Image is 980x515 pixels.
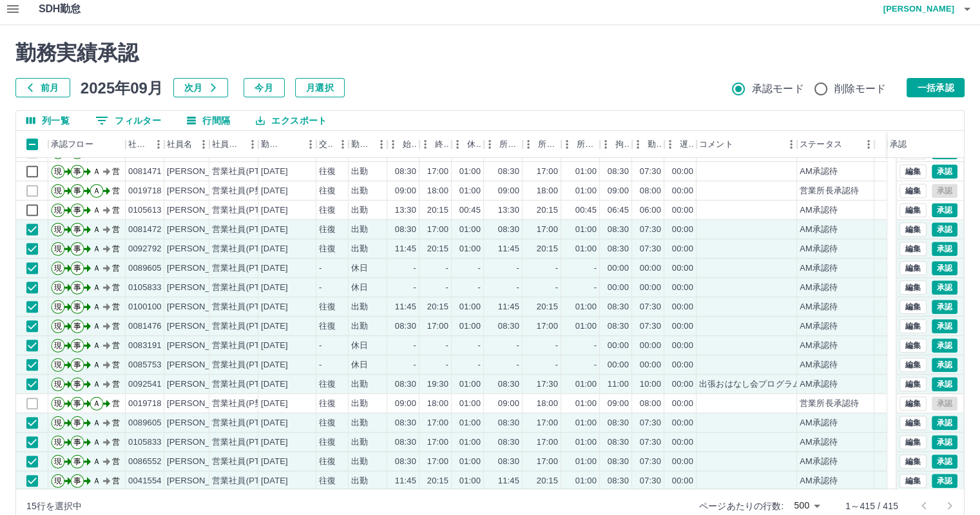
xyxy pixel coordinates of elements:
[608,166,629,178] div: 08:30
[859,135,878,154] button: メニュー
[128,262,162,275] div: 0089605
[261,224,288,236] div: [DATE]
[261,166,288,178] div: [DATE]
[899,435,927,449] button: 編集
[797,131,874,158] div: ステータス
[459,166,481,178] div: 01:00
[459,320,481,333] div: 01:00
[128,340,162,352] div: 0083191
[899,300,927,314] button: 編集
[51,131,93,158] div: 承認フロー
[640,301,661,313] div: 07:30
[112,244,120,253] text: 営
[128,224,162,236] div: 0081472
[672,185,693,197] div: 00:00
[427,224,448,236] div: 17:00
[212,262,280,275] div: 営業社員(PT契約)
[85,111,171,130] button: フィルター表示
[351,262,368,275] div: 休日
[899,377,927,391] button: 編集
[640,262,661,275] div: 00:00
[167,340,237,352] div: [PERSON_NAME]
[555,340,558,352] div: -
[672,224,693,236] div: 00:00
[212,204,280,217] div: 営業社員(PT契約)
[640,282,661,294] div: 00:00
[112,341,120,350] text: 営
[414,340,416,352] div: -
[319,262,322,275] div: -
[128,166,162,178] div: 0081471
[789,496,825,515] div: 500
[899,222,927,237] button: 編集
[446,262,448,275] div: -
[537,204,558,217] div: 20:15
[73,206,81,215] text: 事
[899,396,927,411] button: 編集
[608,243,629,255] div: 08:30
[427,204,448,217] div: 20:15
[800,224,838,236] div: AM承認待
[261,185,288,197] div: [DATE]
[261,301,288,313] div: [DATE]
[932,203,957,217] button: 承認
[164,131,209,158] div: 社員名
[351,166,368,178] div: 出勤
[575,320,597,333] div: 01:00
[73,302,81,311] text: 事
[212,359,280,371] div: 営業社員(PT契約)
[932,300,957,314] button: 承認
[319,301,336,313] div: 往復
[209,131,258,158] div: 社員区分
[672,204,693,217] div: 00:00
[54,244,62,253] text: 現
[167,320,237,333] div: [PERSON_NAME]
[212,340,280,352] div: 営業社員(PT契約)
[261,359,288,371] div: [DATE]
[167,282,237,294] div: [PERSON_NAME]
[73,341,81,350] text: 事
[351,224,368,236] div: 出勤
[899,416,927,430] button: 編集
[537,166,558,178] div: 17:00
[351,243,368,255] div: 出勤
[427,301,448,313] div: 20:15
[899,203,927,217] button: 編集
[577,131,597,158] div: 所定休憩
[594,340,597,352] div: -
[782,135,801,154] button: メニュー
[387,131,419,158] div: 始業
[351,204,368,217] div: 出勤
[608,262,629,275] div: 00:00
[575,301,597,313] div: 01:00
[498,185,519,197] div: 09:00
[672,320,693,333] div: 00:00
[575,185,597,197] div: 01:00
[672,301,693,313] div: 00:00
[467,131,481,158] div: 休憩
[899,280,927,295] button: 編集
[800,185,859,197] div: 営業所長承認待
[261,320,288,333] div: [DATE]
[932,358,957,372] button: 承認
[243,135,262,154] button: メニュー
[932,280,957,295] button: 承認
[319,224,336,236] div: 往復
[372,135,391,154] button: メニュー
[608,340,629,352] div: 00:00
[459,243,481,255] div: 01:00
[537,185,558,197] div: 18:00
[54,283,62,292] text: 現
[128,301,162,313] div: 0100100
[54,167,62,176] text: 現
[632,131,664,158] div: 勤務
[887,131,954,158] div: 承認
[395,301,416,313] div: 11:45
[167,243,237,255] div: [PERSON_NAME]
[333,135,352,154] button: メニュー
[212,131,243,158] div: 社員区分
[319,320,336,333] div: 往復
[498,320,519,333] div: 08:30
[245,111,337,130] button: エクスポート
[600,131,632,158] div: 拘束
